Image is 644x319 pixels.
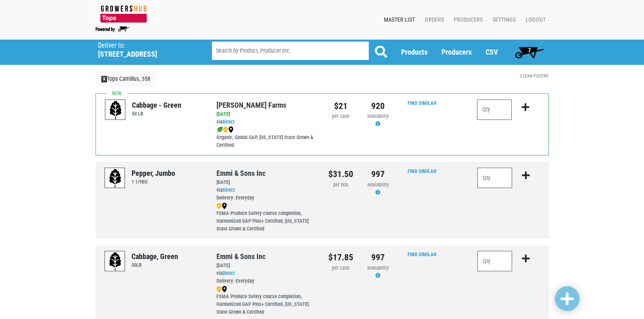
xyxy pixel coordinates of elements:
[216,101,286,109] a: [PERSON_NAME] Farms
[216,111,316,118] div: [DATE]
[365,168,390,181] div: 997
[401,48,428,56] a: Products
[216,194,316,202] div: Delivery: Everyday
[216,252,265,261] a: Emmi & Sons Inc
[105,251,125,272] img: placeholder-variety-43d6402dacf2d531de610a020419775a.svg
[131,262,178,268] h6: 50LB
[408,251,437,257] a: Find Similar
[216,203,222,209] img: safety-e55c860ca8c00a9c171001a62a92dabd.png
[216,126,316,149] div: Organic, Global GAP, [US_STATE] State Grown & Certified
[105,100,126,120] img: placeholder-variety-43d6402dacf2d531de610a020419775a.svg
[216,270,316,285] div: via
[216,262,316,270] div: [DATE]
[216,186,316,202] div: via
[418,12,447,28] a: Orders
[486,48,498,56] a: CSV
[365,251,390,264] div: 997
[98,42,191,50] p: Deliver to:
[216,169,265,177] a: Emmi & Sons Inc
[222,203,227,209] img: map_marker-0e94453035b3232a4d21701695807de9.png
[328,168,353,181] div: $31.50
[328,264,353,272] div: per case
[216,202,316,233] div: FSMA Produce Safety course completion, Harmonized GAP Plus+ Certified, [US_STATE] State Grown & C...
[477,251,513,271] input: Qty
[131,179,175,185] h6: 1 1/9BU
[367,182,389,188] span: availability
[520,73,548,79] a: Clear Filters
[447,12,486,28] a: Producers
[98,50,191,59] h5: [STREET_ADDRESS]
[216,285,316,316] div: FSMA Produce Safety course completion, Harmonized GAP Plus+ Certified, [US_STATE] State Grown & C...
[98,40,197,59] span: Tops Camillus, 358 (5335 W Genesee St, Camillus, NY 13031, USA)
[377,12,418,28] a: Master List
[132,111,181,117] h6: 50 LB
[216,126,223,133] img: leaf-e5c59151409436ccce96b2ca1b28e03c.png
[131,168,175,179] div: Pepper, Jumbo
[216,179,316,186] div: [DATE]
[328,113,353,120] div: per case
[223,187,235,193] a: Direct
[511,44,548,60] a: 7
[222,286,227,292] img: map_marker-0e94453035b3232a4d21701695807de9.png
[528,47,531,53] span: 7
[519,12,549,28] a: Logout
[477,100,512,120] input: Qty
[101,76,107,82] span: X
[96,5,152,23] img: 279edf242af8f9d49a69d9d2afa010fb.png
[367,265,389,271] span: availability
[96,71,156,87] a: XTops Camillus, 358
[408,100,437,106] a: Find Similar
[223,126,228,133] img: safety-e55c860ca8c00a9c171001a62a92dabd.png
[365,100,390,113] div: 920
[328,251,353,264] div: $17.85
[105,168,125,188] img: placeholder-variety-43d6402dacf2d531de610a020419775a.svg
[132,100,181,111] div: Cabbage - Green
[367,113,389,119] span: availability
[477,168,513,188] input: Qty
[223,119,235,125] a: Direct
[328,100,353,113] div: $21
[131,251,178,262] div: Cabbage, Green
[486,12,519,28] a: Settings
[223,270,235,276] a: Direct
[212,42,369,60] input: Search by Product, Producer etc.
[328,181,353,189] div: per box
[408,168,437,174] a: Find Similar
[216,277,316,285] div: Delivery: Everyday
[216,118,316,126] div: via
[216,286,222,292] img: safety-e55c860ca8c00a9c171001a62a92dabd.png
[228,126,234,133] img: map_marker-0e94453035b3232a4d21701695807de9.png
[96,27,129,32] img: Powered by Big Wheelbarrow
[441,48,472,56] a: Producers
